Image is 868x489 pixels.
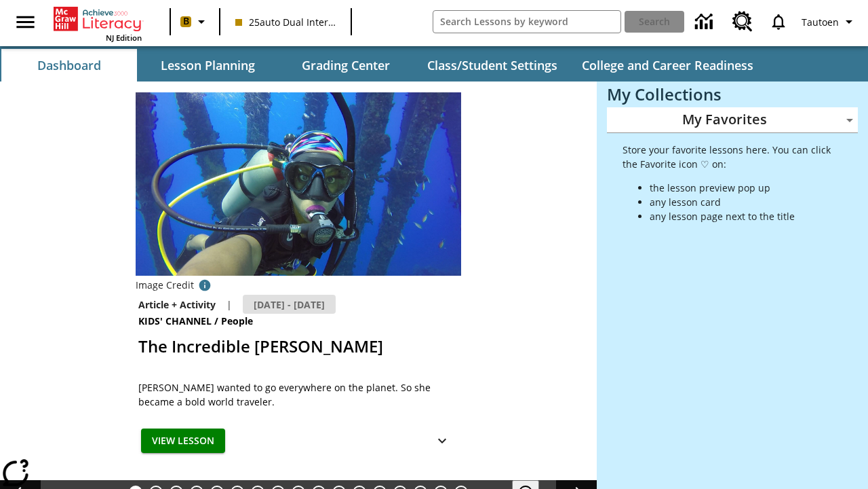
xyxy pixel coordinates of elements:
[183,13,189,30] span: B
[54,5,142,33] a: Home
[416,49,568,81] button: Class/Student Settings
[571,49,764,81] button: College and Career Readiness
[141,429,225,454] button: View Lesson
[138,380,458,409] div: [PERSON_NAME] wanted to go everywhere on the planet. So she became a bold world traveler.
[724,3,761,40] a: Resource Center, Will open in new tab
[136,278,194,292] p: Image Credit
[106,33,142,43] span: NJ Edition
[5,2,45,42] button: Open side menu
[607,85,858,104] h3: My Collections
[802,15,839,29] span: Tautoen
[796,10,863,34] button: Profile/Settings
[136,92,461,276] img: Kellee Edwards in scuba gear, under water, surrounded by small fish
[1,49,137,81] button: Dashboard
[623,143,832,171] p: Store your favorite lessons here. You can click the Favorite icon ♡ on:
[194,276,216,295] button: Photo credit: Courtesy of Kellee Edwards
[433,11,620,33] input: search field
[235,15,336,29] span: 25auto Dual International
[140,49,275,81] button: Lesson Planning
[138,314,214,329] span: Kids' Channel
[226,297,232,312] span: |
[138,334,458,359] h2: The Incredible Kellee Edwards
[138,380,458,409] span: Kellee Edwards wanted to go everywhere on the planet. So she became a bold world traveler.
[650,209,832,223] li: any lesson page next to the title
[650,195,832,209] li: any lesson card
[278,49,414,81] button: Grading Center
[607,107,858,133] div: My Favorites
[687,3,724,41] a: Data Center
[650,181,832,195] li: the lesson preview pop up
[175,10,215,34] button: Boost Class color is peach. Change class color
[138,297,216,312] p: Article + Activity
[54,4,142,43] div: Home
[761,4,796,39] a: Notifications
[221,314,256,329] span: People
[429,429,456,454] button: Show Details
[214,314,218,327] span: /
